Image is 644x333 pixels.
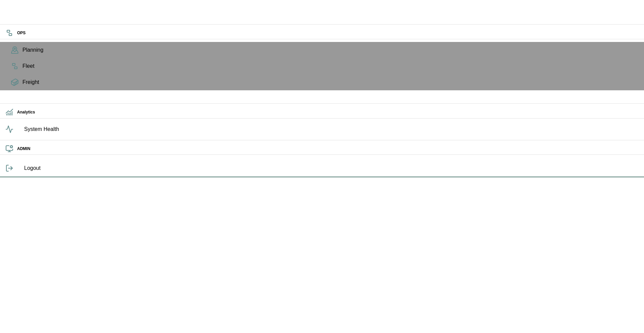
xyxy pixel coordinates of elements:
[22,62,639,70] span: Fleet
[17,30,639,36] h6: OPS
[22,46,639,54] span: Planning
[17,146,639,152] h6: ADMIN
[24,164,639,172] span: Logout
[24,125,639,133] span: System Health
[17,109,639,115] h6: Analytics
[22,78,639,86] span: Freight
